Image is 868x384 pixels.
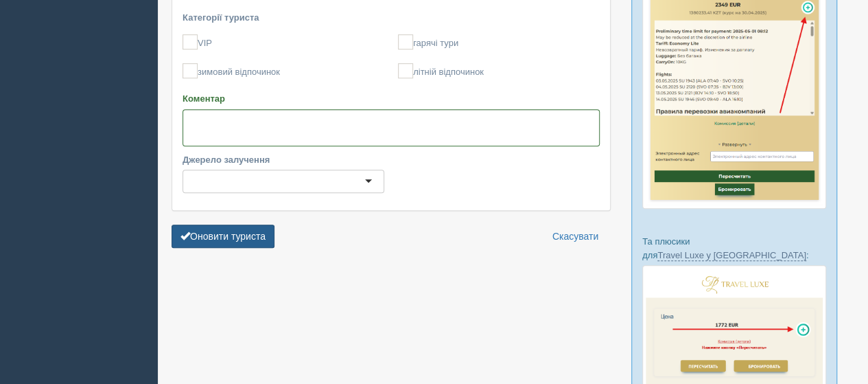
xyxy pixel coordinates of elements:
label: гарячі тури [398,34,600,49]
button: Оновити туриста [172,225,274,248]
label: літній відпочинок [398,63,600,78]
label: зимовий відпочинок [183,63,384,78]
label: Категорії туриста [183,11,600,24]
a: Travel Luxe у [GEOGRAPHIC_DATA] [657,250,806,261]
label: Джерело залучення [183,153,384,166]
p: Та плюсики для : [642,235,826,261]
a: Скасувати [543,225,607,248]
label: VIP [183,34,384,49]
label: Коментар [183,92,600,105]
